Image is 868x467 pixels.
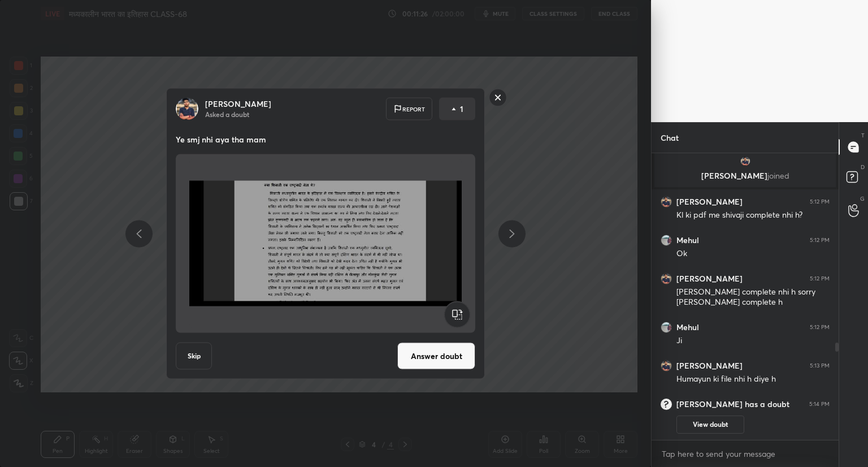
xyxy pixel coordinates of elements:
[810,324,830,331] div: 5:12 PM
[676,210,830,221] div: Kl ki pdf me shivaji complete nhi h?
[676,361,743,371] h6: [PERSON_NAME]
[676,248,830,260] div: Ok
[860,194,865,203] p: G
[661,235,672,246] img: 16e2bd9c2fa542f181e03256a5b0286e.jpg
[397,343,475,370] button: Answer doubt
[676,335,830,347] div: Ji
[676,374,830,385] div: Humayun ki file nhi h diye h
[810,237,830,244] div: 5:12 PM
[661,196,672,207] img: 915cf4073ce44f4494901ee4de7efab8.jpg
[205,100,271,109] p: [PERSON_NAME]
[661,322,672,333] img: 16e2bd9c2fa542f181e03256a5b0286e.jpg
[861,131,865,140] p: T
[661,171,829,180] p: [PERSON_NAME]
[676,399,789,409] h6: [PERSON_NAME] has a doubt
[460,103,463,115] p: 1
[652,153,839,440] div: grid
[652,123,688,153] p: Chat
[740,155,751,167] img: 915cf4073ce44f4494901ee4de7efab8.jpg
[676,274,743,284] h6: [PERSON_NAME]
[810,198,830,205] div: 5:12 PM
[861,163,865,171] p: D
[676,287,830,308] div: [PERSON_NAME] complete nhi h sorry [PERSON_NAME] complete h
[676,197,743,207] h6: [PERSON_NAME]
[176,343,212,370] button: Skip
[809,401,830,408] div: 5:14 PM
[205,110,249,119] p: Asked a doubt
[661,360,672,371] img: 915cf4073ce44f4494901ee4de7efab8.jpg
[661,273,672,284] img: 915cf4073ce44f4494901ee4de7efab8.jpg
[386,98,432,120] div: Report
[676,416,744,434] button: View doubt
[810,275,830,282] div: 5:12 PM
[176,134,475,145] p: Ye smj nhi aya tha mam
[810,362,830,369] div: 5:13 PM
[767,170,789,181] span: joined
[189,159,462,328] img: 1759923870Q7L365.JPEG
[676,235,699,245] h6: Mehul
[676,322,699,332] h6: Mehul
[176,98,198,120] img: 915cf4073ce44f4494901ee4de7efab8.jpg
